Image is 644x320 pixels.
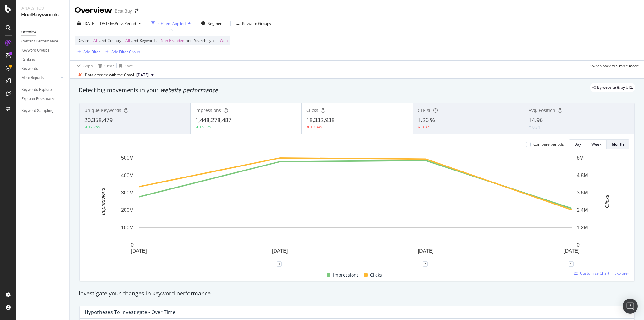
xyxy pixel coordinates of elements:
[590,83,635,92] div: legacy label
[117,61,133,71] button: Save
[588,61,639,71] button: Switch back to Simple mode
[103,48,140,55] button: Add Filter Group
[85,72,134,78] div: Data crossed with the Crawl
[529,126,531,128] img: Equal
[569,261,574,267] div: 1
[83,49,100,54] div: Add Filter
[21,5,64,11] div: Analytics
[84,107,121,113] span: Unique Keywords
[423,261,428,267] div: 2
[21,56,35,63] div: Ranking
[532,125,540,130] div: 0.34
[21,47,65,54] a: Keyword Groups
[88,124,101,130] div: 12.75%
[577,155,584,160] text: 6M
[194,38,216,43] span: Search Type
[75,5,112,16] div: Overview
[21,108,65,114] a: Keyword Sampling
[21,38,65,45] a: Content Performance
[220,36,228,45] span: Web
[104,63,114,69] div: Clear
[99,38,106,43] span: and
[83,63,93,69] div: Apply
[125,36,130,45] span: All
[21,47,49,54] div: Keyword Groups
[21,11,64,19] div: RealKeywords
[199,124,212,130] div: 16.12%
[529,107,555,113] span: Avg. Position
[161,36,184,45] span: Non-Branded
[121,207,134,213] text: 200M
[612,142,624,147] div: Month
[121,155,134,160] text: 500M
[21,75,59,81] a: More Reports
[85,154,626,264] svg: A chart.
[577,242,580,248] text: 0
[418,116,435,124] span: 1.26 %
[136,72,149,78] span: 2025 Sep. 4th
[577,207,588,213] text: 2.4M
[77,38,89,43] span: Device
[577,172,588,178] text: 4.8M
[529,116,543,124] span: 14.96
[370,271,382,279] span: Clicks
[75,18,143,28] button: [DATE] - [DATE]vsPrev. Period
[21,56,65,63] a: Ranking
[125,63,133,69] div: Save
[333,271,359,279] span: Impressions
[574,142,581,147] div: Day
[75,48,100,55] button: Add Filter
[84,116,113,124] span: 20,358,479
[21,87,65,93] a: Keywords Explorer
[21,65,38,72] div: Keywords
[140,38,157,43] span: Keywords
[233,18,274,28] button: Keyword Groups
[121,172,134,178] text: 400M
[96,61,114,71] button: Clear
[277,261,282,267] div: 1
[306,107,318,113] span: Clicks
[158,38,160,43] span: =
[111,49,140,54] div: Add Filter Group
[418,248,434,254] text: [DATE]
[79,289,635,298] div: Investigate your changes in keyword performance
[586,139,607,149] button: Week
[83,21,111,26] span: [DATE] - [DATE]
[100,188,106,215] text: Impressions
[623,299,638,314] div: Open Intercom Messenger
[21,38,58,45] div: Content Performance
[21,65,65,72] a: Keywords
[131,242,134,248] text: 0
[121,190,134,195] text: 300M
[85,309,175,315] div: Hypotheses to Investigate - Over Time
[75,61,93,71] button: Apply
[591,142,601,147] div: Week
[418,107,431,113] span: CTR %
[310,124,323,130] div: 10.34%
[242,21,271,26] div: Keyword Groups
[577,190,588,195] text: 3.6M
[195,116,231,124] span: 1,448,278,487
[108,38,121,43] span: Country
[90,38,92,43] span: =
[198,18,228,28] button: Segments
[21,87,53,93] div: Keywords Explorer
[21,29,65,36] a: Overview
[158,21,186,26] div: 2 Filters Applied
[607,139,629,149] button: Month
[208,21,225,26] span: Segments
[597,86,633,89] span: By website & by URL
[604,195,610,208] text: Clicks
[21,96,55,102] div: Explorer Bookmarks
[217,38,219,43] span: =
[422,124,429,130] div: 0.37
[135,9,138,13] div: arrow-right-arrow-left
[121,225,134,230] text: 100M
[186,38,192,43] span: and
[134,71,156,79] button: [DATE]
[21,75,44,81] div: More Reports
[21,29,36,36] div: Overview
[580,271,629,276] span: Customize Chart in Explorer
[590,63,639,69] div: Switch back to Simple mode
